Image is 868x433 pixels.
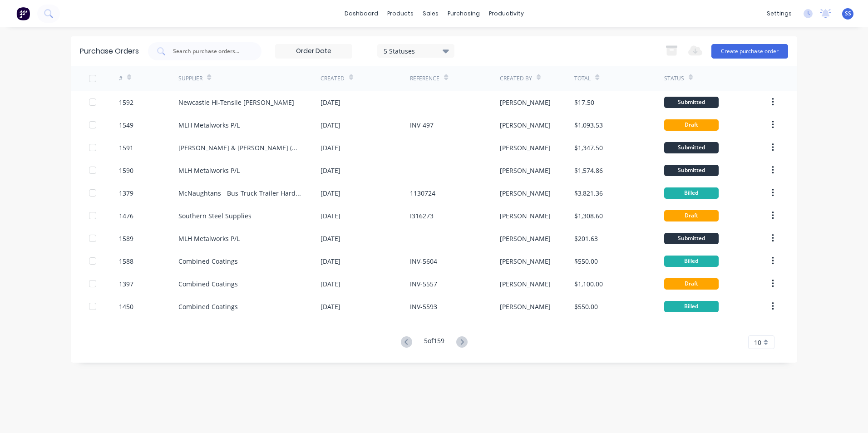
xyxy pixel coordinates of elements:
[321,120,340,130] div: [DATE]
[178,234,240,243] div: MLH Metalworks P/L
[500,279,551,289] div: [PERSON_NAME]
[574,120,603,130] div: $1,093.53
[500,188,551,198] div: [PERSON_NAME]
[664,142,719,153] div: Submitted
[424,336,444,349] div: 5 of 159
[178,188,302,198] div: McNaughtans - Bus-Truck-Trailer Hardware
[410,74,439,83] div: Reference
[321,211,340,221] div: [DATE]
[418,7,443,20] div: sales
[574,234,598,243] div: $201.63
[410,302,437,311] div: INV-5593
[119,74,123,83] div: #
[574,188,603,198] div: $3,821.36
[410,256,437,266] div: INV-5604
[383,7,418,20] div: products
[664,119,719,131] div: Draft
[119,279,133,289] div: 1397
[119,98,133,107] div: 1592
[119,211,133,221] div: 1476
[500,120,551,130] div: [PERSON_NAME]
[321,302,340,311] div: [DATE]
[762,7,796,20] div: settings
[410,120,434,130] div: INV-497
[410,188,435,198] div: 1130724
[500,98,551,107] div: [PERSON_NAME]
[574,302,598,311] div: $550.00
[574,256,598,266] div: $550.00
[178,98,294,107] div: Newcastle Hi-Tensile [PERSON_NAME]
[410,211,434,221] div: I316273
[321,188,340,198] div: [DATE]
[16,7,30,20] img: Factory
[500,166,551,175] div: [PERSON_NAME]
[664,301,719,312] div: Billed
[119,143,133,153] div: 1591
[410,279,437,289] div: INV-5557
[321,166,340,175] div: [DATE]
[119,188,133,198] div: 1379
[384,46,449,55] div: 5 Statuses
[178,143,302,153] div: [PERSON_NAME] & [PERSON_NAME] (N’CLE) Pty Ltd
[664,278,719,290] div: Draft
[178,120,240,130] div: MLH Metalworks P/L
[500,74,532,83] div: Created By
[119,302,133,311] div: 1450
[574,166,603,175] div: $1,574.86
[340,7,383,20] a: dashboard
[664,210,719,221] div: Draft
[178,211,252,221] div: Southern Steel Supplies
[574,211,603,221] div: $1,308.60
[574,98,594,107] div: $17.50
[664,233,719,244] div: Submitted
[664,256,719,267] div: Billed
[664,97,719,108] div: Submitted
[276,44,352,58] input: Order Date
[664,165,719,176] div: Submitted
[664,187,719,199] div: Billed
[500,302,551,311] div: [PERSON_NAME]
[80,46,139,57] div: Purchase Orders
[321,279,340,289] div: [DATE]
[178,302,238,311] div: Combined Coatings
[119,234,133,243] div: 1589
[484,7,528,20] div: productivity
[321,256,340,266] div: [DATE]
[500,211,551,221] div: [PERSON_NAME]
[321,143,340,153] div: [DATE]
[172,47,247,56] input: Search purchase orders...
[574,279,603,289] div: $1,100.00
[178,279,238,289] div: Combined Coatings
[664,74,684,83] div: Status
[711,44,788,59] button: Create purchase order
[754,338,761,347] span: 10
[500,143,551,153] div: [PERSON_NAME]
[500,256,551,266] div: [PERSON_NAME]
[500,234,551,243] div: [PERSON_NAME]
[574,143,603,153] div: $1,347.50
[321,234,340,243] div: [DATE]
[119,256,133,266] div: 1588
[574,74,591,83] div: Total
[178,74,202,83] div: Supplier
[321,98,340,107] div: [DATE]
[119,120,133,130] div: 1549
[443,7,484,20] div: purchasing
[321,74,345,83] div: Created
[178,256,238,266] div: Combined Coatings
[845,10,851,18] span: SS
[119,166,133,175] div: 1590
[178,166,240,175] div: MLH Metalworks P/L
